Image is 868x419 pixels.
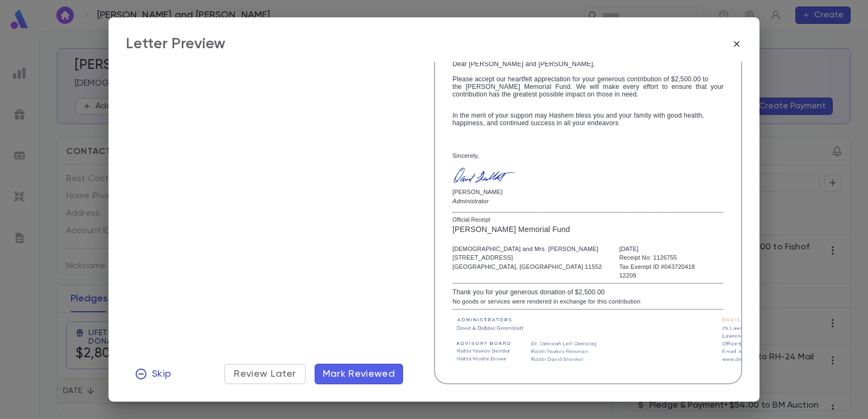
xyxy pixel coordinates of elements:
div: Thank you for your generous donation of $2,500.00 [452,287,724,297]
span: the [PERSON_NAME] Memorial Fund. We will make every effort to ensure that your contribution has t... [452,83,724,98]
button: Skip [126,364,180,384]
div: 12209 [619,271,695,280]
div: [DATE] [619,244,695,254]
span: In the merit of your support may Hashem bless you and your family with good health, [452,112,704,119]
span: Mark Reviewed [323,368,395,380]
img: GreenblattSignature.png [452,165,518,185]
div: [STREET_ADDRESS] [452,253,602,262]
div: Official Receipt [452,216,724,224]
div: [GEOGRAPHIC_DATA], [GEOGRAPHIC_DATA] 11552 [452,262,602,272]
div: Tax Exempt ID #043720418 [619,262,695,272]
div: Receipt No: 1126755 [619,253,695,262]
div: [DEMOGRAPHIC_DATA] and Mrs. [PERSON_NAME] [452,244,602,254]
div: [PERSON_NAME] Memorial Fund [452,224,724,235]
div: Letter Preview [126,35,226,53]
img: dmf bottom3.png [452,313,796,365]
span: Review Later [234,368,296,380]
span: Dear [PERSON_NAME] and [PERSON_NAME], [452,60,724,98]
button: Review Later [224,364,305,384]
button: Mark Reviewed [315,364,404,384]
div: Sincerely, [452,152,724,159]
span: happiness, and continued success in all your endeavors [452,119,618,127]
span: Please accept our heartfelt appreciation for your generous contribution of $2,500.00 to [452,75,709,83]
div: No goods or services were rendered in exchange for this contribution [452,297,724,306]
em: Administrator [452,198,489,204]
span: Skip [152,368,171,380]
p: [PERSON_NAME] [452,191,518,194]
